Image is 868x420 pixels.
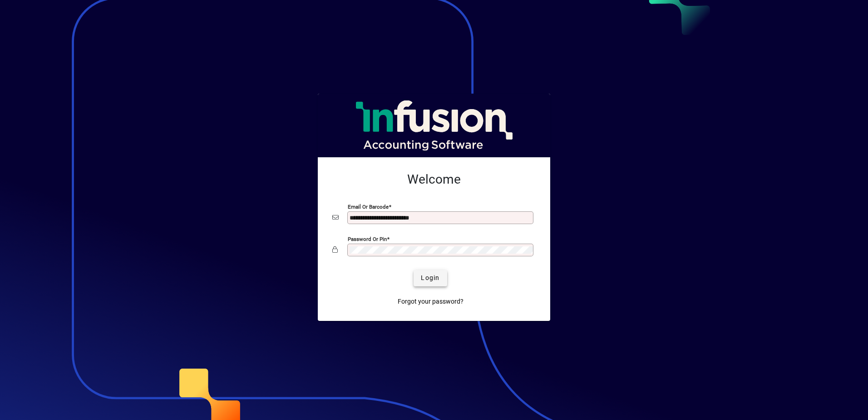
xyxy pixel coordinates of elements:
[348,235,387,242] mat-label: Password or Pin
[421,273,439,283] span: Login
[348,203,389,210] mat-label: Email or Barcode
[398,297,464,306] span: Forgot your password?
[394,294,467,310] a: Forgot your password?
[332,172,536,187] h2: Welcome
[414,270,447,286] button: Login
